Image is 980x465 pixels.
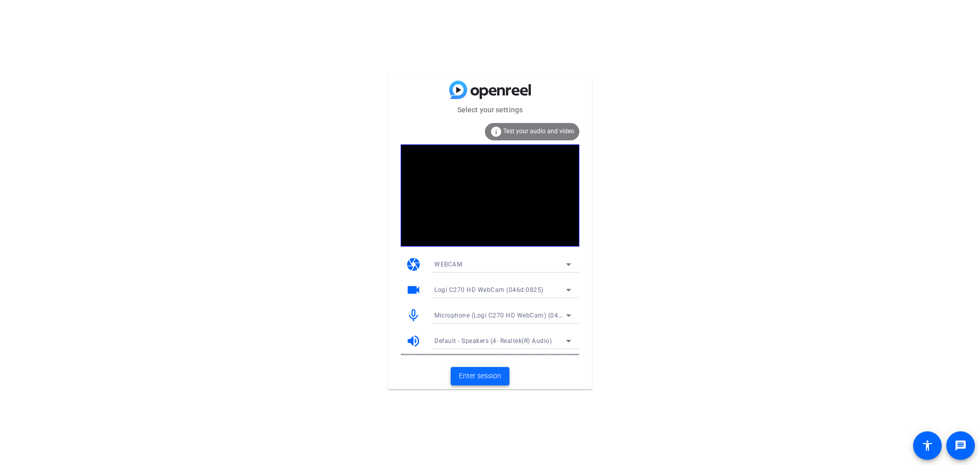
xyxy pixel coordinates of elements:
mat-card-subtitle: Select your settings [388,104,592,115]
span: Microphone (Logi C270 HD WebCam) (046d:0825) [434,311,585,319]
mat-icon: accessibility [921,439,934,452]
mat-icon: message [954,439,967,452]
mat-icon: camera [406,257,421,272]
mat-icon: volume_up [406,333,421,349]
button: Enter session [451,367,509,385]
span: Default - Speakers (4- Realtek(R) Audio) [434,337,552,345]
span: Test your audio and video [503,128,574,135]
span: Logi C270 HD WebCam (046d:0825) [434,286,544,293]
mat-icon: info [490,126,502,138]
mat-icon: videocam [406,282,421,298]
span: WEBCAM [434,261,462,268]
mat-icon: mic_none [406,308,421,323]
span: Enter session [459,371,501,381]
img: blue-gradient.svg [449,81,531,99]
